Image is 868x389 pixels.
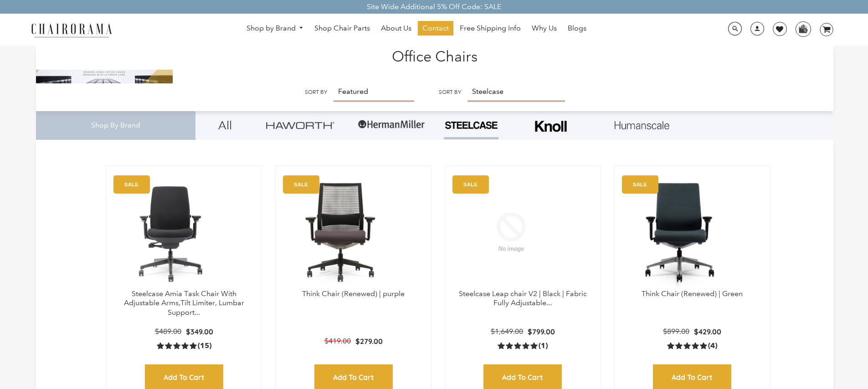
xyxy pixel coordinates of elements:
text: SALE [633,181,647,187]
a: Shop by Brand [242,21,308,36]
a: Contact [418,21,453,36]
img: Amia Chair by chairorama.com [115,175,229,289]
span: Shop Chair Parts [314,24,370,33]
img: PHOTO-2024-07-09-00-53-10-removebg-preview.png [444,120,498,130]
span: Contact [422,24,449,33]
img: WhatsApp_Image_2024-07-12_at_16.23.01.webp [796,22,810,36]
img: Group-1.png [357,111,426,138]
span: Blogs [568,24,586,33]
span: $899.00 [663,327,689,336]
a: Shop Chair Parts [310,21,375,36]
span: (15) [198,341,211,351]
text: SALE [124,181,139,187]
a: Steelcase Leap chair V2 | Black | Fabric Fully Adjustable... [459,289,587,307]
span: $799.00 [528,327,555,336]
nav: DesktopNavigation [156,21,677,38]
a: Why Us [527,21,561,36]
a: Think Chair (Renewed) | Green [642,289,743,298]
span: $279.00 [355,337,383,346]
span: $419.00 [324,337,351,345]
span: $349.00 [186,327,213,336]
label: Sort by [305,89,327,96]
span: (1) [539,341,548,351]
span: $429.00 [694,327,721,336]
a: 5.0 rating (1 votes) [498,341,548,350]
span: $489.00 [155,327,181,336]
img: Think Chair (Renewed) | Green - chairorama [624,175,738,289]
a: All [202,111,248,139]
span: (4) [708,341,717,351]
img: Think Chair (Renewed) | purple - chairorama [285,175,399,289]
span: $1,649.00 [491,327,523,336]
text: SALE [463,181,478,187]
a: 5.0 rating (15 votes) [157,341,211,350]
a: 5.0 rating (4 votes) [667,341,717,350]
h1: Office Chairs [45,46,824,65]
img: Layer_1_1.png [615,121,669,129]
a: Think Chair (Renewed) | purple - chairorama Think Chair (Renewed) | purple - chairorama [285,175,422,289]
img: Frame_4.png [533,115,569,138]
a: Amia Chair by chairorama.com Renewed Amia Chair chairorama.com [115,175,252,289]
img: chairorama [26,22,117,38]
span: Free Shipping Info [460,24,521,33]
span: Why Us [532,24,557,33]
a: Free Shipping Info [455,21,525,36]
div: Shop By Brand [36,111,195,140]
a: Blogs [563,21,591,36]
img: Group_4be16a4b-c81a-4a6e-a540-764d0a8faf6e.png [266,122,334,128]
a: Steelcase Amia Task Chair With Adjustable Arms,Tilt Limiter, Lumbar Support... [124,289,244,317]
a: Think Chair (Renewed) | purple [302,289,405,298]
a: Think Chair (Renewed) | Green - chairorama Think Chair (Renewed) | Green - chairorama [624,175,761,289]
a: About Us [376,21,416,36]
span: About Us [381,24,411,33]
text: SALE [294,181,308,187]
label: Sort by [439,89,461,96]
